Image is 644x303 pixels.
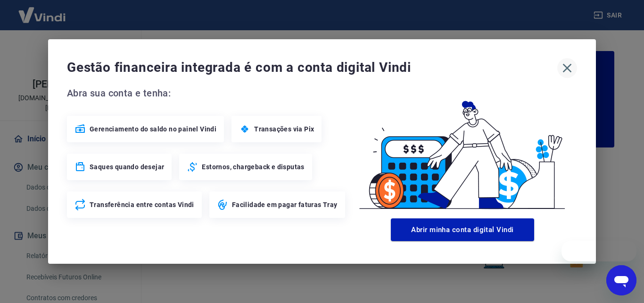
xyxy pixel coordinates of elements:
button: Abrir minha conta digital Vindi [391,218,534,241]
span: Transações via Pix [254,124,314,134]
iframe: Botão para abrir a janela de mensagens [606,265,636,295]
span: Saques quando desejar [90,162,164,172]
span: Gerenciamento do saldo no painel Vindi [90,124,216,134]
iframe: Mensagem da empresa [561,241,636,261]
span: Estornos, chargeback e disputas [202,162,304,172]
span: Facilidade em pagar faturas Tray [232,200,338,209]
span: Abra sua conta e tenha: [67,86,348,101]
img: Good Billing [348,86,577,215]
span: Gestão financeira integrada é com a conta digital Vindi [67,58,557,77]
span: Transferência entre contas Vindi [90,200,194,209]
